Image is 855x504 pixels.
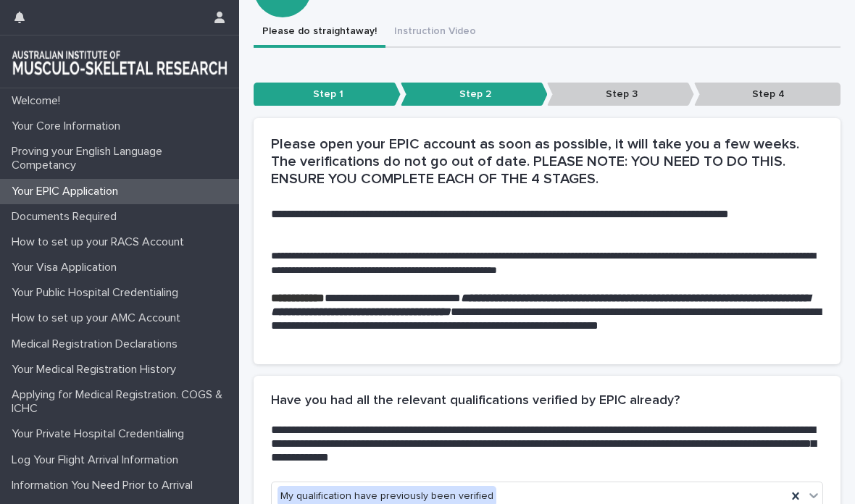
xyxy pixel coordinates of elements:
[6,210,128,224] p: Documents Required
[694,83,841,106] p: Step 4
[6,286,190,300] p: Your Public Hospital Credentialing
[254,83,401,106] p: Step 1
[6,119,132,133] p: Your Core Information
[254,17,385,48] button: Please do straightaway!
[271,135,823,188] h2: Please open your EPIC account as soon as possible, it will take you a few weeks. The verification...
[6,363,188,377] p: Your Medical Registration History
[271,393,680,409] h2: Have you had all the relevant qualifications verified by EPIC already?
[401,83,548,106] p: Step 2
[385,17,485,48] button: Instruction Video
[6,453,190,467] p: Log Your Flight Arrival Information
[6,145,239,172] p: Proving your English Language Competancy
[6,337,189,351] p: Medical Registration Declarations
[6,261,128,274] p: Your Visa Application
[12,47,228,76] img: 1xcjEmqDTcmQhduivVBy
[547,83,694,106] p: Step 3
[6,388,239,416] p: Applying for Medical Registration. COGS & ICHC
[6,479,204,492] p: Information You Need Prior to Arrival
[6,94,72,108] p: Welcome!
[6,427,196,441] p: Your Private Hospital Credentialing
[6,235,196,249] p: How to set up your RACS Account
[6,311,192,325] p: How to set up your AMC Account
[6,185,130,198] p: Your EPIC Application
